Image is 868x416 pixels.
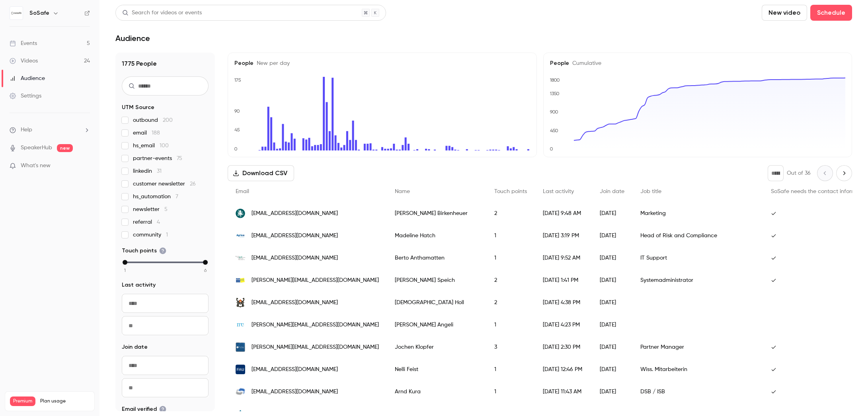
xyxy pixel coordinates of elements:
[592,247,632,269] div: [DATE]
[486,336,535,358] div: 3
[632,247,763,269] div: IT Support
[10,57,38,65] div: Videos
[133,142,169,150] span: hs_email
[236,253,245,263] img: smzo.ch
[164,207,168,212] span: 5
[236,342,245,352] img: prosec-networks.com
[592,314,632,336] div: [DATE]
[252,321,379,329] span: [PERSON_NAME][EMAIL_ADDRESS][DOMAIN_NAME]
[157,219,160,225] span: 4
[592,269,632,291] div: [DATE]
[535,358,592,381] div: [DATE] 12:46 PM
[122,343,148,351] span: Join date
[204,267,207,274] span: 6
[122,356,209,375] input: From
[236,365,245,374] img: fau.de
[632,225,763,247] div: Head of Risk and Compliance
[252,232,338,240] span: [EMAIL_ADDRESS][DOMAIN_NAME]
[550,91,560,96] text: 1350
[236,231,245,240] img: agriapet.co.uk
[252,254,338,262] span: [EMAIL_ADDRESS][DOMAIN_NAME]
[133,231,168,239] span: community
[236,275,245,285] img: schulverlag.ch
[40,398,90,404] span: Plan usage
[535,291,592,314] div: [DATE] 4:38 PM
[234,77,241,83] text: 175
[236,209,245,218] img: rocktopus-digital.de
[10,396,35,406] span: Premium
[387,381,486,403] div: Arnd Kura
[123,260,127,265] div: min
[252,299,338,307] span: [EMAIL_ADDRESS][DOMAIN_NAME]
[133,167,162,175] span: linkedin
[203,260,208,265] div: max
[10,7,23,20] img: SoSafe
[10,39,37,47] div: Events
[124,267,126,274] span: 1
[632,202,763,225] div: Marketing
[550,146,553,152] text: 0
[592,202,632,225] div: [DATE]
[122,294,209,313] input: From
[236,298,245,307] img: cyber-samurai.net
[387,269,486,291] div: [PERSON_NAME] Speich
[550,128,558,133] text: 450
[236,189,249,194] span: Email
[10,126,90,134] li: help-dropdown-opener
[122,9,202,17] div: Search for videos or events
[632,358,763,381] div: Wiss. Mitarbeiterin
[486,358,535,381] div: 1
[486,291,535,314] div: 2
[592,291,632,314] div: [DATE]
[592,336,632,358] div: [DATE]
[234,127,240,133] text: 45
[21,144,52,152] a: SpeakerHub
[535,202,592,225] div: [DATE] 9:48 AM
[632,381,763,403] div: DSB / ISB
[810,5,852,21] button: Schedule
[486,314,535,336] div: 1
[176,194,178,199] span: 7
[115,33,150,43] h1: Audience
[494,189,527,194] span: Touch points
[486,202,535,225] div: 2
[486,225,535,247] div: 1
[29,9,49,17] h6: SoSafe
[10,92,41,100] div: Settings
[387,336,486,358] div: Jochen Klopfer
[122,104,154,111] span: UTM Source
[836,165,852,181] button: Next page
[387,225,486,247] div: Madeline Hatch
[550,109,558,115] text: 900
[569,61,601,66] span: Cumulative
[535,336,592,358] div: [DATE] 2:30 PM
[163,117,173,123] span: 200
[177,156,182,161] span: 75
[387,314,486,336] div: [PERSON_NAME] Angeli
[395,189,410,194] span: Name
[236,320,245,330] img: meteocontrol.com
[762,5,807,21] button: New video
[535,269,592,291] div: [DATE] 1:41 PM
[190,181,196,187] span: 26
[122,378,209,397] input: To
[252,343,379,352] span: [PERSON_NAME][EMAIL_ADDRESS][DOMAIN_NAME]
[787,169,811,177] p: Out of 36
[80,162,90,170] iframe: Noticeable Trigger
[252,276,379,285] span: [PERSON_NAME][EMAIL_ADDRESS][DOMAIN_NAME]
[486,381,535,403] div: 1
[486,269,535,291] div: 2
[550,59,846,67] h5: People
[160,143,169,148] span: 100
[157,168,162,174] span: 31
[166,232,168,238] span: 1
[133,154,182,162] span: partner-events
[252,209,338,218] span: [EMAIL_ADDRESS][DOMAIN_NAME]
[632,269,763,291] div: Systemadministrator
[57,144,73,152] span: new
[543,189,574,194] span: Last activity
[21,126,32,134] span: Help
[632,336,763,358] div: Partner Manager
[592,358,632,381] div: [DATE]
[122,316,209,335] input: To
